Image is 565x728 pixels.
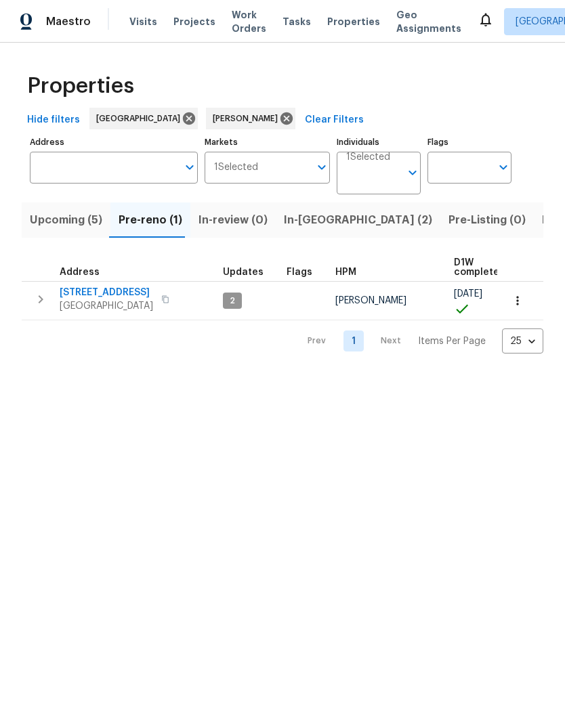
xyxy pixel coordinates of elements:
[418,335,486,348] p: Items Per Page
[346,152,390,163] span: 1 Selected
[180,158,199,177] button: Open
[494,158,513,177] button: Open
[119,211,182,230] span: Pre-reno (1)
[312,158,331,177] button: Open
[27,112,80,129] span: Hide filters
[282,17,311,26] span: Tasks
[284,211,432,230] span: In-[GEOGRAPHIC_DATA] (2)
[89,108,198,129] div: [GEOGRAPHIC_DATA]
[337,138,421,146] label: Individuals
[46,15,91,28] span: Maestro
[22,108,85,133] button: Hide filters
[327,15,380,28] span: Properties
[60,286,153,299] span: [STREET_ADDRESS]
[299,108,369,133] button: Clear Filters
[96,112,186,125] span: [GEOGRAPHIC_DATA]
[403,163,422,182] button: Open
[223,267,264,277] span: Updates
[205,138,331,146] label: Markets
[60,267,100,277] span: Address
[454,258,499,277] span: D1W complete
[448,211,526,230] span: Pre-Listing (0)
[295,328,543,354] nav: Pagination Navigation
[30,211,102,230] span: Upcoming (5)
[224,295,240,307] span: 2
[232,8,266,35] span: Work Orders
[214,162,258,173] span: 1 Selected
[173,15,215,28] span: Projects
[305,112,364,129] span: Clear Filters
[335,296,406,305] span: [PERSON_NAME]
[454,289,482,299] span: [DATE]
[335,267,356,277] span: HPM
[60,299,153,313] span: [GEOGRAPHIC_DATA]
[198,211,268,230] span: In-review (0)
[343,330,364,351] a: Goto page 1
[30,138,198,146] label: Address
[213,112,283,125] span: [PERSON_NAME]
[427,138,511,146] label: Flags
[206,108,295,129] div: [PERSON_NAME]
[502,324,543,359] div: 25
[129,15,157,28] span: Visits
[287,267,312,277] span: Flags
[27,79,134,93] span: Properties
[396,8,461,35] span: Geo Assignments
